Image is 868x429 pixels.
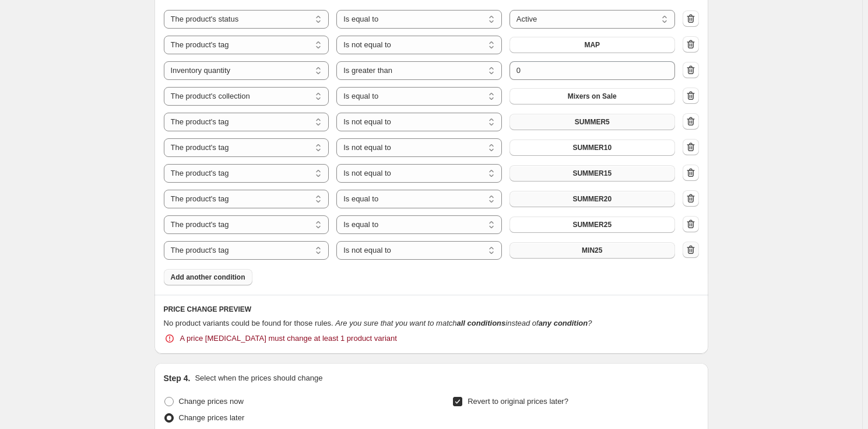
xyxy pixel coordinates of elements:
[575,117,610,127] span: SUMMER5
[456,319,505,327] b: all conditions
[568,92,617,101] span: Mixers on Sale
[582,246,602,255] span: MIN25
[509,191,675,207] button: SUMMER20
[509,37,675,53] button: MAP
[171,273,245,282] span: Add another condition
[179,413,245,422] span: Change prices later
[509,88,675,104] button: Mixers on Sale
[572,169,612,178] span: SUMMER15
[335,319,592,327] i: Are you sure that you want to match instead of ?
[164,372,191,384] h2: Step 4.
[572,143,612,152] span: SUMMER10
[164,305,699,314] h6: PRICE CHANGE PREVIEW
[509,217,675,233] button: SUMMER25
[539,319,588,327] b: any condition
[164,319,333,327] span: No product variants could be found for those rules.
[509,165,675,182] button: SUMMER15
[179,397,244,406] span: Change prices now
[468,397,568,406] span: Revert to original prices later?
[509,139,675,156] button: SUMMER10
[572,220,612,229] span: SUMMER25
[164,269,252,285] button: Add another condition
[180,333,397,344] span: A price [MEDICAL_DATA] must change at least 1 product variant
[509,114,675,130] button: SUMMER5
[195,372,322,384] p: Select when the prices should change
[584,40,600,50] span: MAP
[572,194,612,204] span: SUMMER20
[509,242,675,259] button: MIN25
